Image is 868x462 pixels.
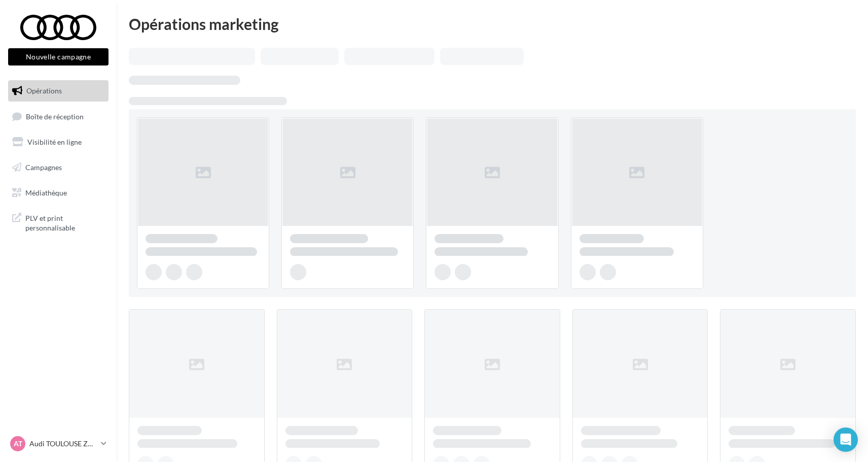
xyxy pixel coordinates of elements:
span: AT [14,439,22,449]
div: Opérations marketing [129,16,856,31]
span: Visibilité en ligne [27,138,82,146]
span: Campagnes [25,163,62,172]
span: Médiathèque [25,188,67,196]
span: Opérations [26,86,62,95]
a: AT Audi TOULOUSE ZAC [8,434,108,453]
span: Boîte de réception [26,112,84,120]
a: Visibilité en ligne [6,131,111,153]
a: PLV et print personnalisable [6,207,111,237]
a: Boîte de réception [6,106,111,127]
a: Opérations [6,80,111,102]
a: Médiathèque [6,182,111,204]
span: PLV et print personnalisable [25,211,104,233]
p: Audi TOULOUSE ZAC [29,439,97,449]
a: Campagnes [6,157,111,178]
button: Nouvelle campagne [8,48,108,65]
div: Open Intercom Messenger [834,427,858,452]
